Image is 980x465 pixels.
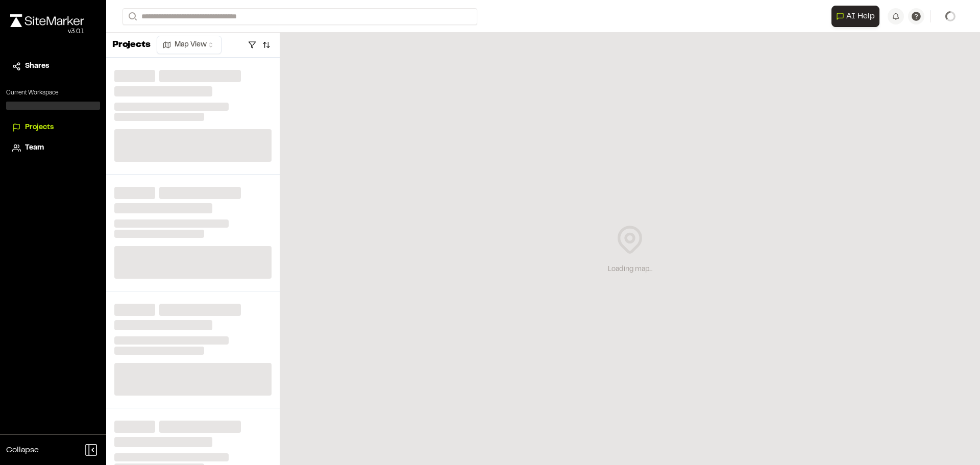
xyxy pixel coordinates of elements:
[831,6,884,27] div: Open AI Assistant
[846,10,875,22] span: AI Help
[12,61,94,72] a: Shares
[10,14,84,27] img: rebrand.png
[122,8,141,25] button: Search
[831,6,879,27] button: Open AI Assistant
[25,142,44,154] span: Team
[6,444,39,456] span: Collapse
[608,264,652,275] div: Loading map...
[12,122,94,133] a: Projects
[25,61,49,72] span: Shares
[10,27,84,36] div: Oh geez...please don't...
[25,122,54,133] span: Projects
[6,88,100,97] p: Current Workspace
[112,38,151,52] p: Projects
[12,142,94,154] a: Team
